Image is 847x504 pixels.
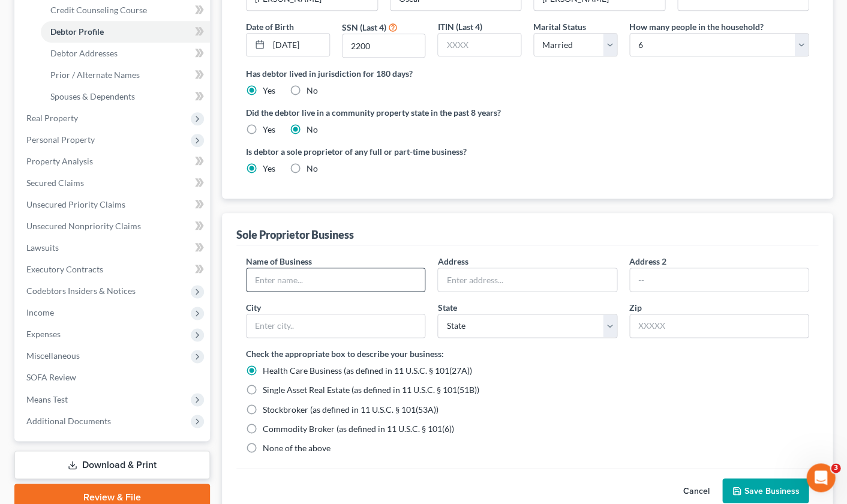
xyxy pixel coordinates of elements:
[26,156,93,166] span: Property Analysis
[19,255,187,302] div: You’ll get replies here and in your email: ✉️
[76,393,86,403] button: Start recording
[307,124,318,136] label: No
[669,479,722,503] button: Cancel
[41,86,210,107] a: Spouses & Dependents
[17,172,210,194] a: Secured Claims
[629,255,666,268] label: Address 2
[246,20,294,33] label: Date of Birth
[263,442,331,452] span: None of the above
[247,314,425,337] input: Enter city..
[629,314,809,338] input: XXXXX
[246,67,809,80] label: Has debtor lived in jurisdiction for 180 days?
[58,15,144,27] p: Active in the last 15m
[50,48,118,58] span: Debtor Addresses
[246,145,521,158] label: Is debtor a sole proprietor of any full or part-time business?
[26,329,61,339] span: Expenses
[263,423,454,433] span: Commodity Broker (as defined in 11 U.S.C. § 101(6))
[342,21,386,34] label: SSN (Last 4)
[211,5,232,26] div: Close
[263,385,479,395] span: Single Asset Real Estate (as defined in 11 U.S.C. § 101(51B))
[43,94,230,238] div: I have to clean up a mess created by a pro-per filing Ch. 7 debtor. They want me to refile their ...
[17,215,210,237] a: Unsecured Nonpriority Claims
[26,372,76,382] span: SOFA Review
[26,286,136,296] span: Codebtors Insiders & Notices
[26,134,95,145] span: Personal Property
[10,348,230,395] div: Joseph says…
[14,451,210,479] a: Download & Print
[29,320,86,330] b: A few hours
[26,415,111,425] span: Additional Documents
[26,350,80,361] span: Miscellaneous
[263,163,275,175] label: Yes
[438,34,521,56] input: XXXX
[247,268,425,291] input: Enter name...
[246,256,312,266] span: Name of Business
[246,106,809,119] label: Did the debtor live in a community property state in the past 8 years?
[263,85,275,97] label: Yes
[17,237,210,259] a: Lawsuits
[438,268,616,291] input: Enter address...
[307,163,318,175] label: No
[17,151,210,172] a: Property Analysis
[50,5,147,15] span: Credit Counseling Course
[53,101,221,231] div: I have to clean up a mess created by a pro-per filing Ch. 7 debtor. They want me to refile their ...
[10,248,197,339] div: You’ll get replies here and in your email:✉️[EMAIL_ADDRESS][DOMAIN_NAME]Our usual reply time🕒A fe...
[269,34,329,56] input: MM/DD/YYYY
[533,20,586,33] label: Marital Status
[26,199,125,209] span: Unsecured Priority Claims
[437,20,482,33] label: ITIN (Last 4)
[10,368,230,388] textarea: Message…
[10,248,230,349] div: Operator says…
[43,348,230,386] div: My number is: [PHONE_NUMBER]. Thanks. [PERSON_NAME]
[50,26,104,37] span: Debtor Profile
[263,365,472,376] span: Health Care Business (as defined in 11 U.S.C. § 101(27A))
[19,393,28,403] button: Emoji picker
[629,301,642,314] label: Zip
[17,194,210,215] a: Unsecured Priority Claims
[437,301,456,314] label: State
[41,21,210,43] a: Debtor Profile
[19,308,187,331] div: Our usual reply time 🕒
[263,404,438,414] span: Stockbroker (as defined in 11 U.S.C. § 101(53A))
[26,242,59,253] span: Lawsuits
[629,20,764,33] label: How many people in the household?
[41,43,210,64] a: Debtor Addresses
[831,463,840,473] span: 3
[263,124,275,136] label: Yes
[26,221,141,231] span: Unsecured Nonpriority Claims
[50,91,135,101] span: Spouses & Dependents
[206,388,225,407] button: Send a message…
[437,255,468,268] label: Address
[343,34,425,57] input: XXXX
[246,347,444,360] label: Check the appropriate box to describe your business:
[307,85,318,97] label: No
[188,5,211,28] button: Home
[41,64,210,86] a: Prior / Alternate Names
[57,393,67,403] button: Upload attachment
[26,113,78,123] span: Real Property
[26,178,84,188] span: Secured Claims
[53,355,221,379] div: My number is: [PHONE_NUMBER]. Thanks. [PERSON_NAME]
[19,279,115,301] b: [EMAIL_ADDRESS][DOMAIN_NAME]
[10,94,230,248] div: Joseph says…
[8,5,31,28] button: go back
[630,268,808,291] input: --
[26,264,103,274] span: Executory Contracts
[50,70,140,80] span: Prior / Alternate Names
[58,6,136,15] h1: [PERSON_NAME]
[26,394,68,404] span: Means Test
[806,463,835,492] iframe: Intercom live chat
[722,478,809,503] button: Save Business
[17,367,210,388] a: SOFA Review
[26,307,54,317] span: Income
[236,227,354,242] div: Sole Proprietor Business
[34,7,53,26] img: Profile image for Lindsey
[38,393,47,403] button: Gif picker
[17,259,210,280] a: Executory Contracts
[246,301,261,314] label: City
